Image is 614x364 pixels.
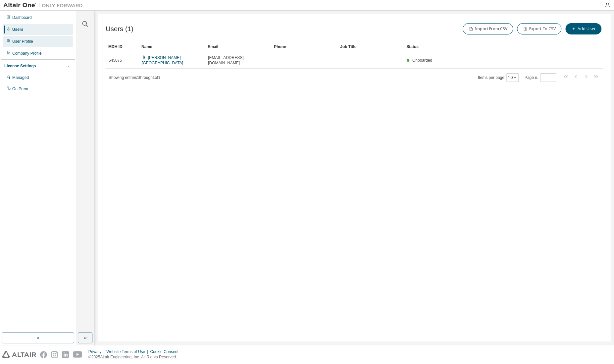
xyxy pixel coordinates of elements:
div: Company Profile [12,51,42,56]
p: © 2025 Altair Engineering, Inc. All Rights Reserved. [88,354,182,360]
span: Users (1) [106,25,133,33]
div: Phone [274,41,335,52]
div: Managed [12,75,29,80]
button: Import From CSV [463,23,513,34]
div: User Profile [12,39,33,44]
span: 645075 [109,58,122,63]
div: Dashboard [12,15,32,20]
div: MDH ID [108,41,136,52]
span: Onboarded [412,58,432,63]
button: Export To CSV [517,23,561,34]
button: 10 [508,75,517,80]
a: [PERSON_NAME][GEOGRAPHIC_DATA] [142,55,183,65]
div: Email [208,41,269,52]
div: Status [406,41,568,52]
button: Add User [565,23,601,34]
span: Showing entries 1 through 1 of 1 [109,75,160,80]
div: License Settings [4,63,36,69]
img: instagram.svg [51,351,58,358]
div: Privacy [88,349,106,354]
div: Cookie Consent [150,349,182,354]
div: Job Title [340,41,401,52]
span: Items per page [478,73,519,82]
div: Name [141,41,202,52]
div: Users [12,27,23,32]
div: Website Terms of Use [106,349,150,354]
span: [EMAIL_ADDRESS][DOMAIN_NAME] [208,55,268,66]
span: Page n. [525,73,556,82]
img: linkedin.svg [62,351,69,358]
img: facebook.svg [40,351,47,358]
img: youtube.svg [73,351,82,358]
img: Altair One [3,2,86,9]
div: On Prem [12,86,28,91]
img: altair_logo.svg [2,351,36,358]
